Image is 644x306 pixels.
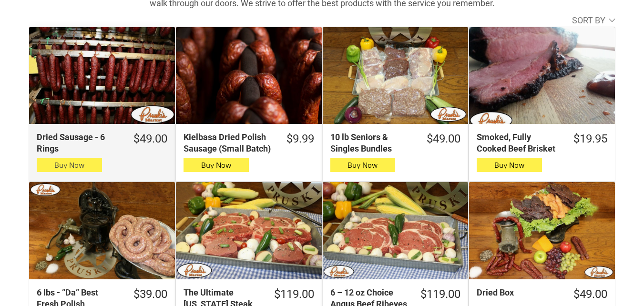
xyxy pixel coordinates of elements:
[29,182,175,279] a: 6 lbs - “Da” Best Fresh Polish Wedding Sausage
[469,287,615,302] a: $49.00Dried Box
[494,161,524,170] span: Buy Now
[330,158,396,172] button: Buy Now
[469,132,615,154] a: $19.95Smoked, Fully Cooked Beef Brisket
[323,27,469,124] a: 10 lb Seniors &amp; Singles Bundles
[184,132,273,154] div: Kielbasa Dried Polish Sausage (Small Batch)
[469,182,615,279] a: Dried Box
[427,132,460,146] div: $49.00
[176,182,322,279] a: The Ultimate Texas Steak Box
[477,158,542,172] button: Buy Now
[176,27,322,124] a: Kielbasa Dried Polish Sausage (Small Batch)
[29,132,175,154] a: $49.00Dried Sausage - 6 Rings
[54,161,84,170] span: Buy Now
[37,158,102,172] button: Buy Now
[184,158,249,172] button: Buy Now
[330,132,414,154] div: 10 lb Seniors & Singles Bundles
[274,287,314,302] div: $119.00
[477,132,560,154] div: Smoked, Fully Cooked Beef Brisket
[573,287,607,302] div: $49.00
[37,132,120,154] div: Dried Sausage - 6 Rings
[133,132,167,146] div: $49.00
[323,182,469,279] a: 6 – 12 oz Choice Angus Beef Ribeyes
[348,161,378,170] span: Buy Now
[573,132,607,146] div: $19.95
[176,132,322,154] a: $9.99Kielbasa Dried Polish Sausage (Small Batch)
[201,161,231,170] span: Buy Now
[29,27,175,124] a: Dried Sausage - 6 Rings
[286,132,314,146] div: $9.99
[323,132,469,154] a: $49.0010 lb Seniors & Singles Bundles
[477,287,560,298] div: Dried Box
[133,287,167,302] div: $39.00
[420,287,460,302] div: $119.00
[469,27,615,124] a: Smoked, Fully Cooked Beef Brisket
